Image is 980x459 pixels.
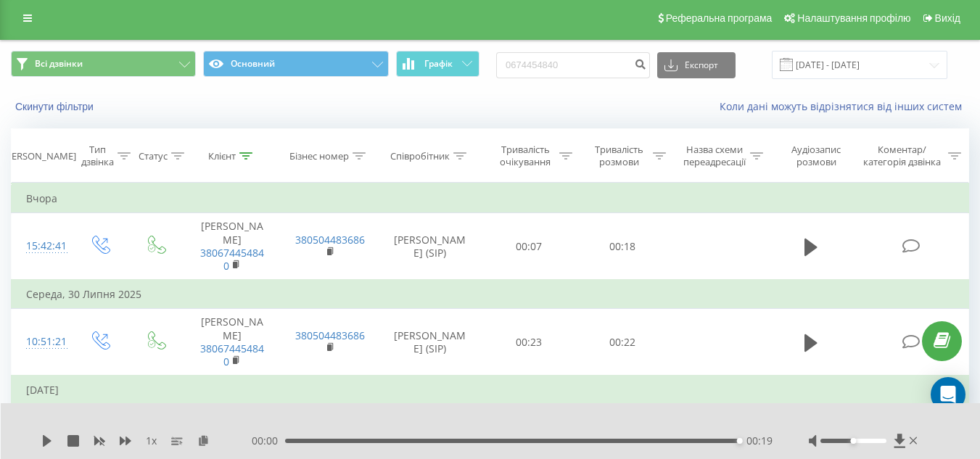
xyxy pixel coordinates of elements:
[737,438,743,444] div: Accessibility label
[495,144,556,168] div: Тривалість очікування
[208,150,236,162] div: Клієнт
[746,434,773,448] span: 00:19
[780,144,853,168] div: Аудіозапис розмови
[860,144,944,168] div: Коментар/категорія дзвінка
[3,150,76,162] div: [PERSON_NAME]
[203,51,388,77] button: Основний
[683,144,746,168] div: Назва схеми переадресації
[12,280,969,309] td: Середа, 30 Липня 2025
[378,213,482,280] td: [PERSON_NAME] (SIP)
[424,59,453,69] span: Графік
[200,342,264,368] a: 380674454840
[139,150,168,162] div: Статус
[482,213,576,280] td: 00:07
[11,51,196,77] button: Всі дзвінки
[252,434,285,448] span: 00:00
[81,144,114,168] div: Тип дзвінка
[12,184,969,213] td: Вчора
[184,213,281,280] td: [PERSON_NAME]
[850,438,856,444] div: Accessibility label
[378,309,482,376] td: [PERSON_NAME] (SIP)
[295,233,365,247] a: 380504483686
[797,12,910,24] span: Налаштування профілю
[935,12,960,24] span: Вихід
[657,52,736,78] button: Експорт
[666,12,773,24] span: Реферальна програма
[390,150,450,162] div: Співробітник
[396,51,479,77] button: Графік
[482,309,576,376] td: 00:23
[26,232,57,260] div: 15:42:41
[496,52,650,78] input: Пошук за номером
[184,309,281,376] td: [PERSON_NAME]
[289,150,349,162] div: Бізнес номер
[931,377,965,412] div: Open Intercom Messenger
[12,376,969,405] td: [DATE]
[720,99,969,113] a: Коли дані можуть відрізнятися вiд інших систем
[576,213,670,280] td: 00:18
[146,434,157,448] span: 1 x
[26,328,57,356] div: 10:51:21
[200,246,264,273] a: 380674454840
[576,309,670,376] td: 00:22
[35,58,83,70] span: Всі дзвінки
[11,100,101,113] button: Скинути фільтри
[295,328,365,342] a: 380504483686
[589,144,649,168] div: Тривалість розмови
